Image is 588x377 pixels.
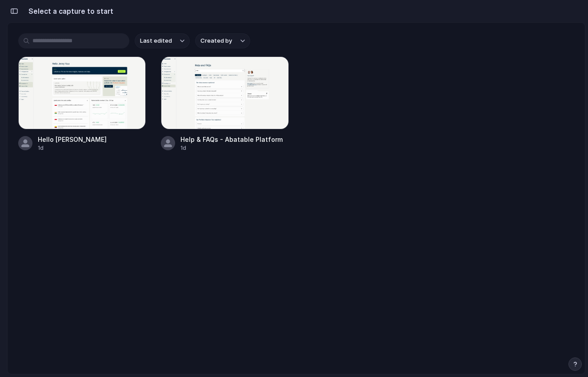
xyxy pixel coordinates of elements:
[25,6,113,16] h2: Select a capture to start
[135,33,190,48] button: Last edited
[38,144,107,152] div: 1d
[140,36,172,45] span: Last edited
[38,135,107,144] div: Hello [PERSON_NAME]
[200,36,232,45] span: Created by
[180,135,283,144] div: Help & FAQs - Abatable Platform
[195,33,250,48] button: Created by
[180,144,283,152] div: 1d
